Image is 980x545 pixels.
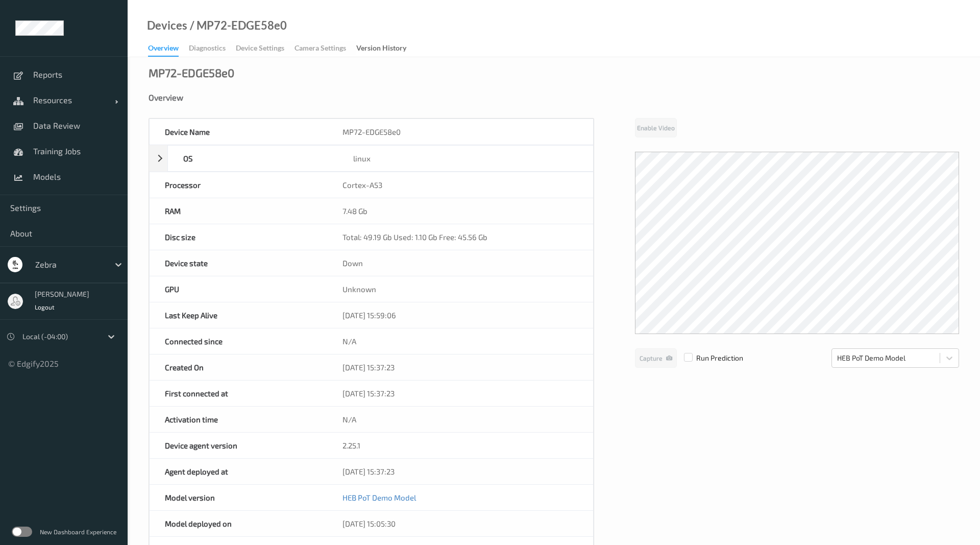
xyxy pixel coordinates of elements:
[150,354,327,380] div: Created On
[677,353,743,363] span: Run Prediction
[356,41,416,56] a: Version History
[150,407,327,432] div: Activation time
[635,118,677,137] button: Enable Video
[147,20,187,31] a: Devices
[327,276,594,302] div: Unknown
[150,328,327,354] div: Connected since
[327,354,594,380] div: [DATE] 15:37:23
[150,250,327,276] div: Device state
[149,67,234,78] div: MP72-EDGE58e0
[150,119,327,145] div: Device Name
[168,146,338,171] div: OS
[150,276,327,302] div: GPU
[327,198,594,224] div: 7.48 Gb
[327,407,594,432] div: N/A
[327,172,594,198] div: Cortex-A53
[327,224,594,250] div: Total: 49.19 Gb Used: 1.10 Gb Free: 45.56 Gb
[327,433,594,458] div: 2.25.1
[327,328,594,354] div: N/A
[150,381,327,406] div: First connected at
[327,381,594,406] div: [DATE] 15:37:23
[187,20,287,31] div: / MP72-EDGE58e0
[149,145,594,172] div: OSlinux
[327,119,594,145] div: MP72-EDGE58e0
[150,459,327,484] div: Agent deployed at
[150,172,327,198] div: Processor
[150,511,327,536] div: Model deployed on
[148,41,189,57] a: Overview
[342,493,416,502] a: HEB PoT Demo Model
[148,43,179,57] div: Overview
[635,348,677,368] button: Capture
[150,302,327,328] div: Last Keep Alive
[338,146,593,171] div: linux
[327,459,594,484] div: [DATE] 15:37:23
[150,198,327,224] div: RAM
[149,92,959,103] div: Overview
[150,224,327,250] div: Disc size
[356,43,406,56] div: Version History
[327,511,594,536] div: [DATE] 15:05:30
[150,433,327,458] div: Device agent version
[150,485,327,510] div: Model version
[327,250,594,276] div: Down
[327,302,594,328] div: [DATE] 15:59:06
